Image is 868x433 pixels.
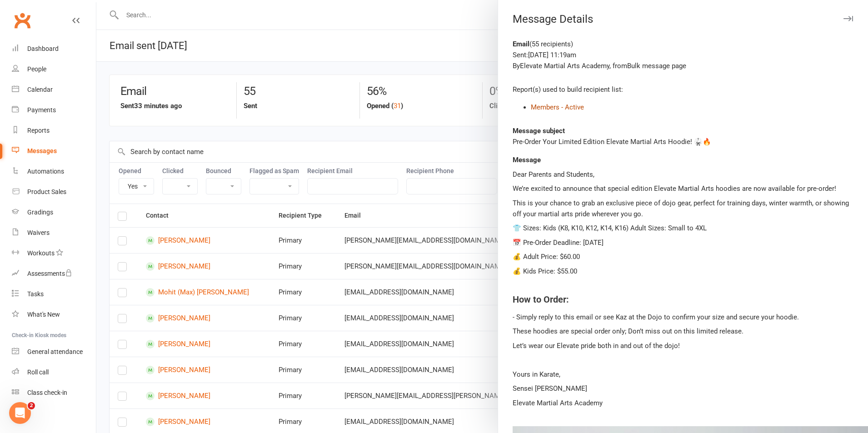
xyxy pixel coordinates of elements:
[12,202,96,223] a: Gradings
[27,389,67,396] div: Class check-in
[513,169,853,180] p: Dear Parents and Students,
[513,369,853,380] p: Yours in Karate,
[12,59,96,80] a: People
[513,60,853,71] div: By Elevate Martial Arts Academy , from Bulk message page
[12,39,96,59] a: Dashboard
[27,127,50,134] div: Reports
[12,182,96,202] a: Product Sales
[12,223,96,243] a: Waivers
[12,284,96,304] a: Tasks
[27,368,49,376] div: Roll call
[513,326,853,337] p: These hoodies are special order only; Don’t miss out on this limited release.
[513,383,853,394] p: Sensei [PERSON_NAME]
[513,294,853,304] h4: How to Order:
[513,39,853,50] div: ( 55 recipients )
[513,223,853,234] p: 👕 Sizes: Kids (K8, K10, K12, K14, K16) Adult Sizes: Small to 4XL
[27,65,46,73] div: People
[27,209,53,216] div: Gradings
[27,188,66,195] div: Product Sales
[27,147,57,154] div: Messages
[12,383,96,403] a: Class kiosk mode
[513,312,853,323] p: - Simply reply to this email or see Kaz at the Dojo to confirm your size and secure your hoodie.
[513,251,853,262] p: 💰 Adult Price: $60.00
[27,168,64,175] div: Automations
[27,270,72,277] div: Assessments
[12,100,96,120] a: Payments
[513,183,853,194] p: We’re excited to announce that special edition Elevate Martial Arts hoodies are now available for...
[11,9,34,32] a: Clubworx
[513,156,541,164] strong: Message
[513,237,853,248] p: 📅 Pre-Order Deadline: [DATE]
[513,398,853,408] p: Elevate Martial Arts Academy
[12,342,96,362] a: General attendance kiosk mode
[27,311,60,318] div: What's New
[498,13,868,25] div: Message Details
[12,120,96,141] a: Reports
[12,264,96,284] a: Assessments
[12,243,96,264] a: Workouts
[12,141,96,161] a: Messages
[12,80,96,100] a: Calendar
[513,136,853,147] div: Pre-Order Your Limited Edition Elevate Martial Arts Hoodie! 🥋🔥
[513,198,853,219] p: This is your chance to grab an exclusive piece of dojo gear, perfect for training days, winter wa...
[513,40,529,48] strong: Email
[27,348,83,355] div: General attendance
[28,402,35,409] span: 2
[513,84,853,95] div: Report(s) used to build recipient list:
[12,304,96,325] a: What's New
[12,362,96,383] a: Roll call
[531,103,584,111] a: Members - Active
[27,86,53,93] div: Calendar
[513,127,565,135] strong: Message subject
[27,249,55,257] div: Workouts
[27,45,59,52] div: Dashboard
[9,402,31,424] iframe: Intercom live chat
[513,340,853,351] p: Let’s wear our Elevate pride both in and out of the dojo!
[513,50,853,60] div: Sent: [DATE] 11:19am
[27,229,50,236] div: Waivers
[513,266,853,277] p: 💰 Kids Price: $55.00
[27,290,44,298] div: Tasks
[27,106,56,114] div: Payments
[12,161,96,182] a: Automations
